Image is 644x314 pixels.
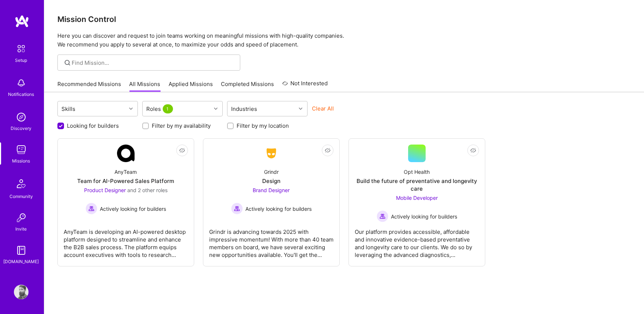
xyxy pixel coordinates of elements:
i: icon EyeClosed [470,147,476,153]
div: Discovery [11,124,32,132]
div: AnyTeam is developing an AI-powered desktop platform designed to streamline and enhance the B2B s... [64,222,188,259]
i: icon EyeClosed [325,147,331,153]
a: Company LogoAnyTeamTeam for AI-Powered Sales PlatformProduct Designer and 2 other rolesActively l... [64,145,188,260]
img: logo [15,15,29,28]
img: Actively looking for builders [377,210,388,222]
span: Brand Designer [253,187,290,193]
input: Find Mission... [72,59,235,67]
img: setup [14,41,29,56]
img: discovery [14,110,29,124]
img: bell [14,76,29,90]
div: Roles [145,104,176,114]
img: teamwork [14,142,29,157]
a: User Avatar [12,285,30,299]
img: Invite [14,210,29,225]
div: Missions [12,157,30,165]
div: Invite [16,225,27,233]
i: icon Chevron [129,107,133,111]
img: Actively looking for builders [86,203,97,214]
i: icon SearchGrey [63,59,72,67]
h3: Mission Control [57,15,631,24]
div: Our platform provides accessible, affordable and innovative evidence-based preventative and longe... [355,222,479,259]
i: icon Chevron [214,107,218,111]
img: Company Logo [117,145,135,162]
a: Not Interested [282,79,328,92]
img: User Avatar [14,285,29,299]
a: All Missions [129,80,161,92]
span: Mobile Developer [396,195,438,201]
a: Recommended Missions [57,80,121,92]
a: Applied Missions [169,80,213,92]
div: Community [10,192,33,200]
span: Actively looking for builders [246,205,312,213]
div: Skills [60,104,78,114]
img: guide book [14,243,29,258]
i: icon Chevron [299,107,302,111]
div: Grindr [264,168,279,176]
span: Actively looking for builders [391,213,457,220]
div: Grindr is advancing towards 2025 with impressive momentum! With more than 40 team members on boar... [209,222,334,259]
span: 1 [163,104,173,113]
span: and 2 other roles [127,187,167,193]
div: Team for AI-Powered Sales Platform [78,177,174,185]
span: Product Designer [84,187,126,193]
span: Actively looking for builders [100,205,166,213]
img: Company Logo [263,147,280,160]
div: Opt Health [404,168,430,176]
img: Community [12,175,30,192]
label: Looking for builders [67,122,119,130]
div: [DOMAIN_NAME] [4,258,39,265]
label: Filter by my location [237,122,289,130]
p: Here you can discover and request to join teams working on meaningful missions with high-quality ... [57,31,631,49]
button: Clear All [312,105,334,112]
div: Notifications [8,90,34,98]
a: Company LogoGrindrDesignBrand Designer Actively looking for buildersActively looking for builders... [209,145,334,260]
img: Actively looking for builders [231,203,243,214]
i: icon EyeClosed [179,147,185,153]
div: AnyTeam [115,168,137,176]
label: Filter by my availability [152,122,211,130]
div: Build the future of preventative and longevity care [355,177,479,192]
div: Setup [15,56,27,64]
a: Opt HealthBuild the future of preventative and longevity careMobile Developer Actively looking fo... [355,145,479,260]
div: Design [262,177,280,185]
div: Industries [230,104,259,114]
a: Completed Missions [221,80,274,92]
